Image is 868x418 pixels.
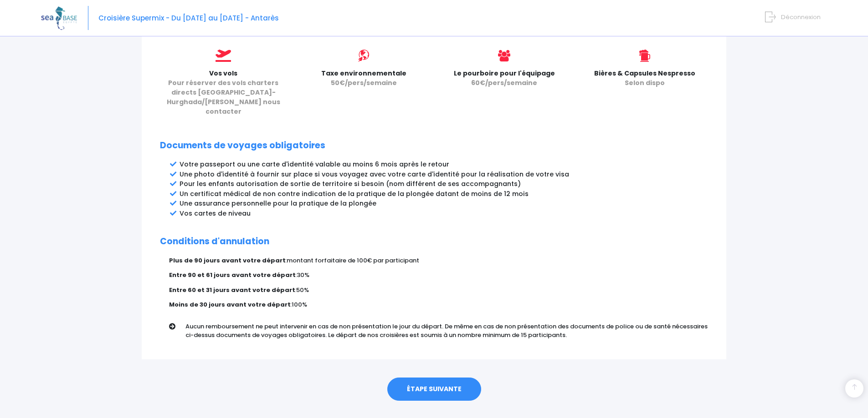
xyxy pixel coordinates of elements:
img: icon_environment.svg [358,50,370,62]
img: icon_biere.svg [639,50,650,62]
h2: Conditions d'annulation [160,237,708,247]
strong: Entre 60 et 31 jours avant votre départ [169,286,295,294]
li: Une photo d'identité à fournir sur place si vous voyagez avec votre carte d'identité pour la réal... [180,170,708,179]
span: Déconnexion [781,13,821,21]
a: ÉTAPE SUIVANTE [387,378,481,401]
li: Une assurance personnelle pour la pratique de la plongée [180,199,708,208]
li: Vos cartes de niveau [180,209,708,218]
span: 50% [296,286,309,294]
p: Taxe environnementale [300,69,427,88]
p: Le pourboire pour l'équipage [441,69,568,88]
img: icon_vols.svg [216,50,231,62]
span: Pour réserver des vols charters directs [GEOGRAPHIC_DATA]-Hurghada/[PERSON_NAME] nous contacter [167,78,280,116]
span: 60€/pers/semaine [471,78,537,87]
span: Croisière Supermix - Du [DATE] au [DATE] - Antarès [98,13,279,23]
span: montant forfaitaire de 100€ par participant [287,256,419,265]
li: Votre passeport ou une carte d'identité valable au moins 6 mois après le retour [180,160,708,169]
img: icon_users@2x.png [498,50,510,62]
strong: Moins de 30 jours avant votre départ [169,300,291,309]
h2: Documents de voyages obligatoires [160,141,708,151]
span: 100% [292,300,307,309]
p: : [169,271,708,280]
span: 50€/pers/semaine [331,78,397,87]
li: Pour les enfants autorisation de sortie de territoire si besoin (nom différent de ses accompagnants) [180,179,708,189]
p: : [169,300,708,309]
li: Un certificat médical de non contre indication de la pratique de la plongée datant de moins de 12... [180,189,708,199]
strong: Entre 90 et 61 jours avant votre départ [169,271,296,279]
span: Selon dispo [625,78,665,87]
p: Vos vols [160,69,287,116]
p: : [169,286,708,295]
p: : [169,256,708,265]
p: Aucun remboursement ne peut intervenir en cas de non présentation le jour du départ. De même en c... [185,322,715,340]
p: Bières & Capsules Nespresso [581,69,708,88]
span: 30% [297,271,309,279]
strong: Plus de 90 jours avant votre départ [169,256,286,265]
